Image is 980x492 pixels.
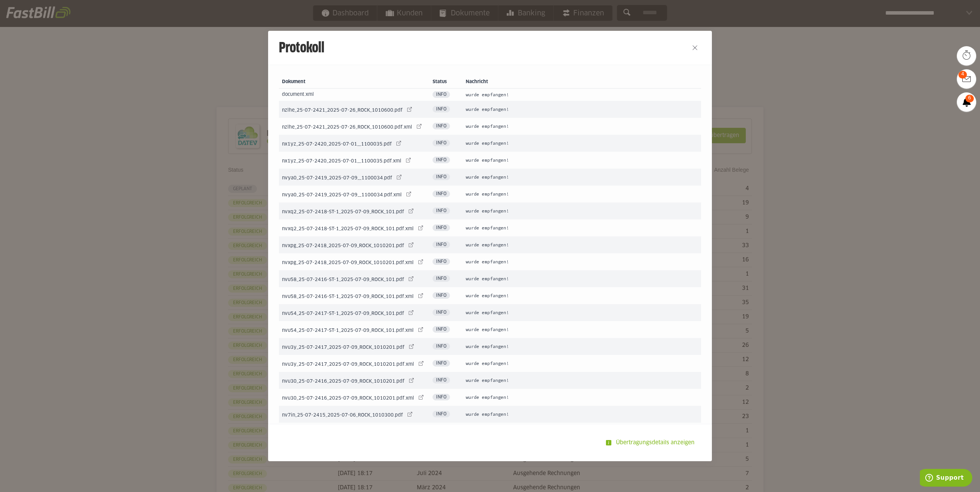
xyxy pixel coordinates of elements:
a: 4 [957,69,976,89]
span: nzlhe_25-07-2421_2025-07-26_ROCK_1010600.pdf.xml [282,125,412,130]
span: Info [433,309,450,316]
span: nx1yz_25-07-2420_2025-07-01__1100035.pdf [282,142,392,147]
span: nvu3y_25-07-2417_2025-07-09_ROCK_1010201.pdf [282,345,404,350]
td: wurde empfangen! [463,118,701,135]
span: 4 [958,71,967,79]
span: Info [433,258,450,265]
span: Info [433,292,450,299]
sl-icon-button: nx1yz_25-07-2420_2025-07-01__1100035.pdf.xml [403,155,414,166]
span: nv7in_25-07-2415_2025-07-06_ROCK_1010300.pdf [282,413,403,418]
span: nzlhe_25-07-2421_2025-07-26_ROCK_1010600.pdf [282,108,403,113]
td: wurde empfangen! [463,89,701,101]
td: wurde empfangen! [463,135,701,152]
span: nvya0_25-07-2419_2025-07-09__1100034.pdf.xml [282,193,402,197]
sl-icon-button: nvu30_25-07-2416_2025-07-09_ROCK_1010201.pdf [406,375,417,386]
sl-icon-button: nvu3y_25-07-2417_2025-07-09_ROCK_1010201.pdf [406,341,417,352]
span: nvxpg_25-07-2418_2025-07-09_ROCK_1010201.pdf.xml [282,261,414,265]
sl-icon-button: nvya0_25-07-2419_2025-07-09__1100034.pdf.xml [403,189,414,199]
sl-icon-button: nvu54_25-07-2417-ST-1_2025-07-09_ROCK_101.pdf [406,307,416,318]
span: Info [433,208,450,214]
td: wurde empfangen! [463,236,701,253]
sl-icon-button: nx1yz_25-07-2420_2025-07-01__1100035.pdf [393,138,404,149]
td: wurde empfangen! [463,270,701,287]
td: wurde empfangen! [463,253,701,270]
sl-icon-button: nzlhe_25-07-2421_2025-07-26_ROCK_1010600.pdf [404,104,415,115]
span: Info [433,157,450,163]
iframe: Öffnet ein Widget, in dem Sie weitere Informationen finden [920,469,972,488]
sl-button: Übertragungsdetails anzeigen [601,435,701,450]
span: nx1yz_25-07-2420_2025-07-01__1100035.pdf.xml [282,159,401,164]
span: nvxq2_25-07-2418-ST-1_2025-07-09_ROCK_101.pdf [282,210,404,214]
sl-icon-button: nvu58_25-07-2416-ST-1_2025-07-09_ROCK_101.pdf [406,273,416,284]
sl-icon-button: nvu58_25-07-2416-ST-1_2025-07-09_ROCK_101.pdf.xml [415,290,426,301]
span: nvu3y_25-07-2417_2025-07-09_ROCK_1010201.pdf.xml [282,362,414,367]
span: Info [433,241,450,248]
sl-icon-button: nvya0_25-07-2419_2025-07-09__1100034.pdf [394,172,404,182]
td: wurde empfangen! [463,372,701,389]
span: Info [433,275,450,282]
span: Info [433,191,450,197]
span: Info [433,224,450,231]
sl-icon-button: nvxq2_25-07-2418-ST-1_2025-07-09_ROCK_101.pdf [406,206,416,216]
td: wurde empfangen! [463,152,701,169]
th: Dokument [279,76,430,89]
td: wurde empfangen! [463,101,701,118]
span: Info [433,360,450,366]
span: Info [433,140,450,146]
td: wurde empfangen! [463,321,701,338]
td: wurde empfangen! [463,287,701,304]
span: nvxpg_25-07-2418_2025-07-09_ROCK_1010201.pdf [282,244,404,248]
sl-icon-button: nv7in_25-07-2415_2025-07-06_ROCK_1010300.pdf [404,409,415,420]
span: Info [433,377,450,383]
sl-icon-button: nvxq2_25-07-2418-ST-1_2025-07-09_ROCK_101.pdf.xml [415,223,426,233]
td: wurde empfangen! [463,202,701,219]
span: Info [433,343,450,350]
span: Info [433,123,450,129]
span: nvya0_25-07-2419_2025-07-09__1100034.pdf [282,176,392,181]
span: Info [433,174,450,180]
span: nvu54_25-07-2417-ST-1_2025-07-09_ROCK_101.pdf [282,311,404,316]
td: wurde empfangen! [463,423,701,440]
td: wurde empfangen! [463,389,701,406]
td: wurde empfangen! [463,169,701,186]
span: Info [433,91,450,98]
span: nvu58_25-07-2416-ST-1_2025-07-09_ROCK_101.pdf.xml [282,295,414,299]
sl-icon-button: nvu30_25-07-2416_2025-07-09_ROCK_1010201.pdf.xml [416,392,426,403]
th: Status [430,76,463,89]
span: 6 [965,95,974,102]
span: Info [433,394,450,400]
span: nvu30_25-07-2416_2025-07-09_ROCK_1010201.pdf [282,379,404,384]
sl-icon-button: nvu54_25-07-2417-ST-1_2025-07-09_ROCK_101.pdf.xml [415,324,426,335]
sl-icon-button: nzlhe_25-07-2421_2025-07-26_ROCK_1010600.pdf.xml [414,121,425,132]
span: Info [433,326,450,333]
span: Info [433,411,450,417]
span: nvu30_25-07-2416_2025-07-09_ROCK_1010201.pdf.xml [282,396,414,401]
sl-icon-button: nvu3y_25-07-2417_2025-07-09_ROCK_1010201.pdf.xml [416,358,426,369]
td: wurde empfangen! [463,355,701,372]
span: Info [433,106,450,112]
a: 6 [957,92,976,112]
td: wurde empfangen! [463,186,701,202]
span: document.xml [282,92,314,97]
span: nvu58_25-07-2416-ST-1_2025-07-09_ROCK_101.pdf [282,278,404,282]
td: wurde empfangen! [463,338,701,355]
th: Nachricht [463,76,701,89]
span: nvu54_25-07-2417-ST-1_2025-07-09_ROCK_101.pdf.xml [282,328,414,333]
span: nvxq2_25-07-2418-ST-1_2025-07-09_ROCK_101.pdf.xml [282,227,414,231]
td: wurde empfangen! [463,304,701,321]
sl-icon-button: nvxpg_25-07-2418_2025-07-09_ROCK_1010201.pdf.xml [415,256,426,267]
td: wurde empfangen! [463,406,701,423]
sl-icon-button: nvxpg_25-07-2418_2025-07-09_ROCK_1010201.pdf [406,239,416,250]
td: wurde empfangen! [463,219,701,236]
